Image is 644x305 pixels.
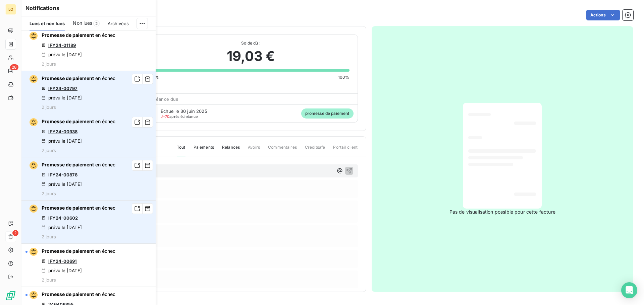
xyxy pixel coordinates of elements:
span: Solde dû : [152,40,350,46]
span: Promesse de paiement [42,32,94,38]
a: IFY24-01189 [48,43,76,48]
span: Promesse de paiement [42,162,94,167]
span: 2 jours [42,148,56,153]
span: 2 jours [42,234,56,239]
span: Échue le 30 juin 2025 [161,108,207,114]
div: prévu le [DATE] [42,181,82,187]
span: en échec [95,75,115,81]
a: IFY24-00878 [48,172,77,177]
a: IFY24-00691 [48,258,77,264]
span: en échec [95,162,115,167]
span: Promesse de paiement [42,119,94,124]
span: 2 [12,230,18,236]
span: 100% [338,74,350,80]
a: IFY24-00602 [48,215,78,221]
button: Promesse de paiement en échecIFY24-00878prévu le [DATE]2 jours [21,157,156,201]
div: LO [5,4,16,15]
button: Promesse de paiement en échecIFY24-00602prévu le [DATE]2 jours [21,201,156,244]
span: 19,03 € [227,46,275,66]
span: Pas de visualisation possible pour cette facture [449,209,555,215]
span: 2 jours [42,277,56,283]
div: prévu le [DATE] [42,225,82,230]
span: 28 [10,64,18,70]
span: en échec [95,291,115,297]
span: Creditsafe [305,144,325,156]
span: Promesse de paiement [42,75,94,81]
span: 2 [93,20,100,26]
span: 2 jours [42,191,56,196]
button: Promesse de paiement en échecIFY24-00797prévu le [DATE]2 jours [21,71,156,114]
span: Tout [177,144,185,156]
span: Relances [222,144,240,156]
div: prévu le [DATE] [42,95,82,100]
span: Lues et non lues [30,21,65,26]
button: Promesse de paiement en échecIFY24-01189prévu le [DATE]2 jours [21,28,156,71]
span: Promesse de paiement [42,248,94,254]
span: en échec [95,32,115,38]
span: Non lues [73,20,92,26]
span: Avoirs [248,144,260,156]
div: prévu le [DATE] [42,52,82,57]
button: Actions [586,10,620,20]
span: Paiements [194,144,214,156]
div: prévu le [DATE] [42,138,82,144]
span: Commentaires [268,144,297,156]
span: promesse de paiement [301,108,354,119]
a: IFY24-00938 [48,129,77,134]
span: 2 jours [42,61,56,67]
span: Promesse de paiement [42,205,94,211]
button: Promesse de paiement en échecIFY24-00938prévu le [DATE]2 jours [21,114,156,157]
span: 2 jours [42,104,56,110]
span: Archivées [108,21,129,26]
span: après échéance [161,115,198,119]
img: Logo LeanPay [5,290,16,301]
h6: Notifications [25,4,152,12]
span: en échec [95,248,115,254]
div: Open Intercom Messenger [621,282,637,298]
div: prévu le [DATE] [42,268,82,273]
span: en échec [95,119,115,124]
span: Échéance due [148,96,179,102]
span: Promesse de paiement [42,291,94,297]
button: Promesse de paiement en échecIFY24-00691prévu le [DATE]2 jours [21,244,156,287]
span: en échec [95,205,115,211]
a: IFY24-00797 [48,86,77,91]
span: J+70 [161,114,170,119]
span: Portail client [333,144,358,156]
